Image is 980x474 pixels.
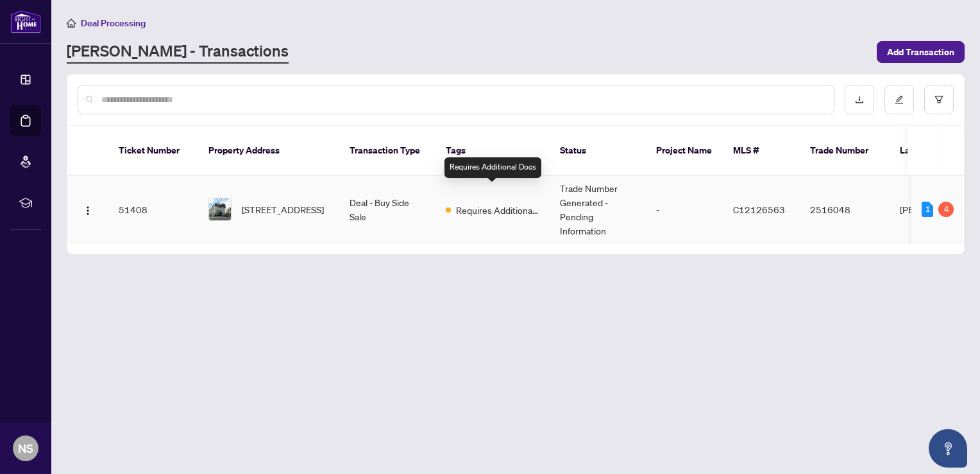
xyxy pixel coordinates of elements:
[550,176,646,243] td: Trade Number Generated - Pending Information
[877,41,965,63] button: Add Transaction
[67,40,289,64] a: [PERSON_NAME] - Transactions
[209,198,231,220] img: thumbnail-img
[800,126,890,176] th: Trade Number
[800,176,890,243] td: 2516048
[646,176,723,243] td: -
[924,85,954,114] button: filter
[242,202,324,216] span: [STREET_ADDRESS]
[845,85,874,114] button: download
[550,126,646,176] th: Status
[733,204,785,215] span: C12126563
[108,126,198,176] th: Ticket Number
[198,126,339,176] th: Property Address
[339,176,435,243] td: Deal - Buy Side Sale
[922,202,933,217] div: 1
[67,19,76,28] span: home
[81,17,146,29] span: Deal Processing
[78,199,98,220] button: Logo
[884,85,914,114] button: edit
[929,429,967,468] button: Open asap
[934,95,943,104] span: filter
[895,95,904,104] span: edit
[18,439,33,457] span: NS
[938,202,954,217] div: 4
[435,126,550,176] th: Tags
[83,206,93,216] img: Logo
[887,42,954,62] span: Add Transaction
[10,10,41,33] img: logo
[646,126,723,176] th: Project Name
[339,126,435,176] th: Transaction Type
[444,157,541,178] div: Requires Additional Docs
[855,95,864,104] span: download
[108,176,198,243] td: 51408
[723,126,800,176] th: MLS #
[456,203,539,217] span: Requires Additional Docs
